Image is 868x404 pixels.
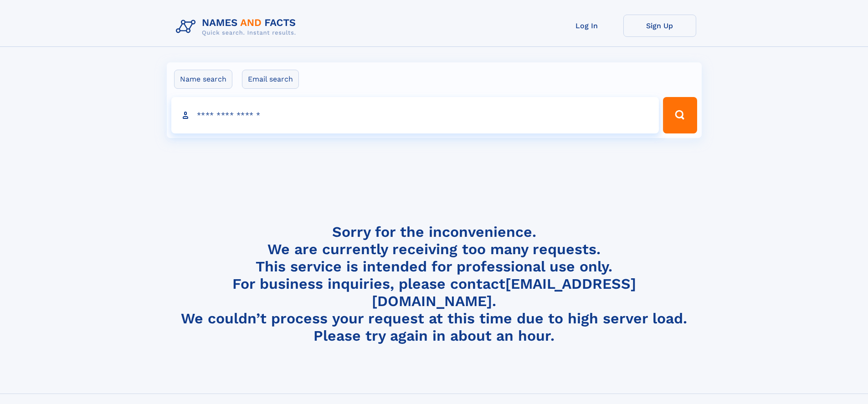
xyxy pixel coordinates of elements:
[174,70,232,89] label: Name search
[663,97,697,133] button: Search Button
[372,275,636,310] a: [EMAIL_ADDRESS][DOMAIN_NAME]
[172,15,303,39] img: Logo Names and Facts
[623,15,696,37] a: Sign Up
[550,15,623,37] a: Log In
[242,70,299,89] label: Email search
[171,97,659,133] input: search input
[172,223,696,345] h4: Sorry for the inconvenience. We are currently receiving too many requests. This service is intend...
